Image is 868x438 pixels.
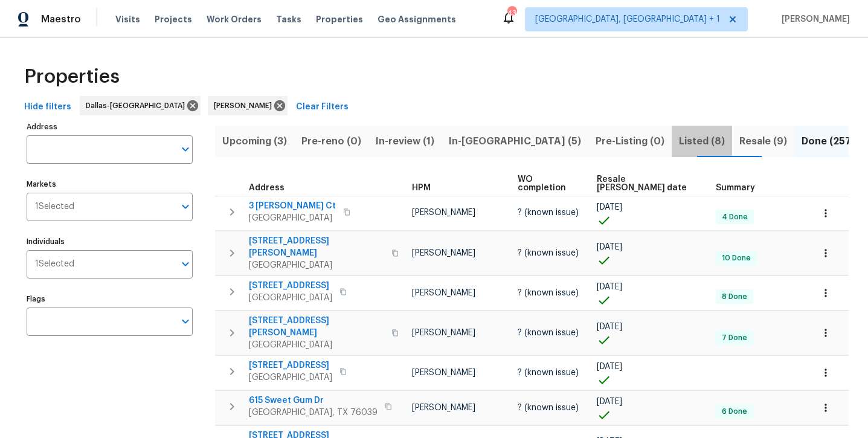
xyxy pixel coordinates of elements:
span: [GEOGRAPHIC_DATA] [249,372,332,384]
label: Address [27,123,193,130]
span: Projects [155,13,192,25]
span: [PERSON_NAME] [412,289,475,297]
span: Upcoming (3) [222,133,287,150]
span: ? (known issue) [518,249,579,257]
span: Resale (9) [739,133,787,150]
span: [GEOGRAPHIC_DATA], [GEOGRAPHIC_DATA] + 1 [535,13,720,25]
span: [DATE] [597,362,622,371]
span: HPM [412,184,431,192]
span: 615 Sweet Gum Dr [249,395,378,407]
label: Flags [27,295,193,303]
span: 4 Done [717,212,753,222]
label: Individuals [27,238,193,245]
span: In-[GEOGRAPHIC_DATA] (5) [449,133,581,150]
span: Dallas-[GEOGRAPHIC_DATA] [86,100,190,112]
span: [PERSON_NAME] [777,13,850,25]
span: Done (257) [802,133,855,150]
span: ? (known issue) [518,404,579,412]
span: Geo Assignments [378,13,456,25]
span: Properties [24,71,120,83]
div: 43 [507,7,516,19]
span: [PERSON_NAME] [412,329,475,337]
span: ? (known issue) [518,289,579,297]
span: Resale [PERSON_NAME] date [597,175,695,192]
span: ? (known issue) [518,208,579,217]
span: [DATE] [597,323,622,331]
span: [GEOGRAPHIC_DATA] [249,212,336,224]
span: Work Orders [207,13,262,25]
span: [DATE] [597,203,622,211]
button: Open [177,198,194,215]
span: [PERSON_NAME] [412,208,475,217]
span: [STREET_ADDRESS] [249,280,332,292]
span: [STREET_ADDRESS] [249,359,332,372]
span: [PERSON_NAME] [412,249,475,257]
div: [PERSON_NAME] [208,96,288,115]
span: In-review (1) [376,133,434,150]
span: 3 [PERSON_NAME] Ct [249,200,336,212]
div: Dallas-[GEOGRAPHIC_DATA] [80,96,201,115]
button: Open [177,256,194,272]
span: [GEOGRAPHIC_DATA] [249,259,384,271]
span: [PERSON_NAME] [412,404,475,412]
span: 6 Done [717,407,752,417]
span: Summary [716,184,755,192]
span: [PERSON_NAME] [412,369,475,377]
span: ? (known issue) [518,329,579,337]
span: [STREET_ADDRESS][PERSON_NAME] [249,315,384,339]
button: Hide filters [19,96,76,118]
span: Properties [316,13,363,25]
button: Clear Filters [291,96,353,118]
button: Open [177,313,194,330]
span: Listed (8) [679,133,725,150]
span: 10 Done [717,253,756,263]
span: [GEOGRAPHIC_DATA] [249,339,384,351]
label: Markets [27,181,193,188]
span: [DATE] [597,243,622,251]
span: Clear Filters [296,100,349,115]
span: 8 Done [717,292,752,302]
span: ? (known issue) [518,369,579,377]
span: [PERSON_NAME] [214,100,277,112]
button: Open [177,141,194,158]
span: 1 Selected [35,202,74,212]
span: Visits [115,13,140,25]
span: WO completion [518,175,576,192]
span: [DATE] [597,283,622,291]
span: [STREET_ADDRESS][PERSON_NAME] [249,235,384,259]
span: Pre-reno (0) [301,133,361,150]
span: [DATE] [597,398,622,406]
span: 1 Selected [35,259,74,269]
span: Maestro [41,13,81,25]
span: Address [249,184,285,192]
span: [GEOGRAPHIC_DATA] [249,292,332,304]
span: 7 Done [717,333,752,343]
span: Hide filters [24,100,71,115]
span: Pre-Listing (0) [596,133,664,150]
span: Tasks [276,15,301,24]
span: [GEOGRAPHIC_DATA], TX 76039 [249,407,378,419]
